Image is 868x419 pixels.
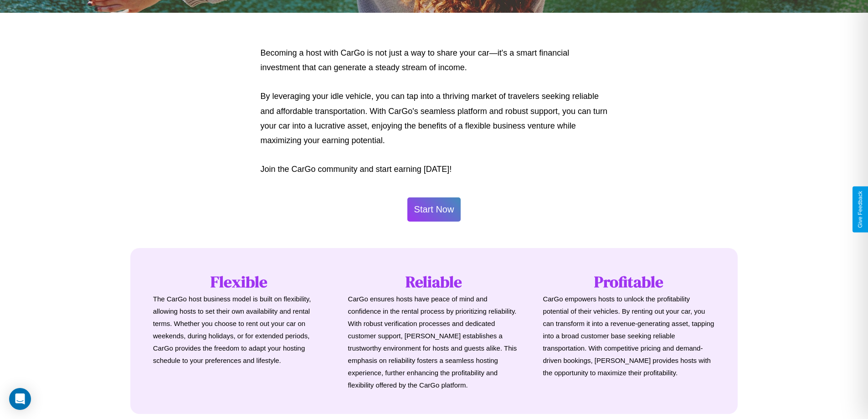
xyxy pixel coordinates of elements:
h1: Profitable [543,271,715,293]
button: Start Now [407,197,461,222]
p: The CarGo host business model is built on flexibility, allowing hosts to set their own availabili... [153,293,325,367]
p: CarGo ensures hosts have peace of mind and confidence in the rental process by prioritizing relia... [348,293,520,391]
div: Open Intercom Messenger [9,388,31,410]
div: Give Feedback [857,191,863,228]
p: Becoming a host with CarGo is not just a way to share your car—it's a smart financial investment ... [261,46,608,75]
p: CarGo empowers hosts to unlock the profitability potential of their vehicles. By renting out your... [543,293,715,379]
h1: Reliable [348,271,520,293]
h1: Flexible [153,271,325,293]
p: By leveraging your idle vehicle, you can tap into a thriving market of travelers seeking reliable... [261,89,608,148]
p: Join the CarGo community and start earning [DATE]! [261,162,608,176]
